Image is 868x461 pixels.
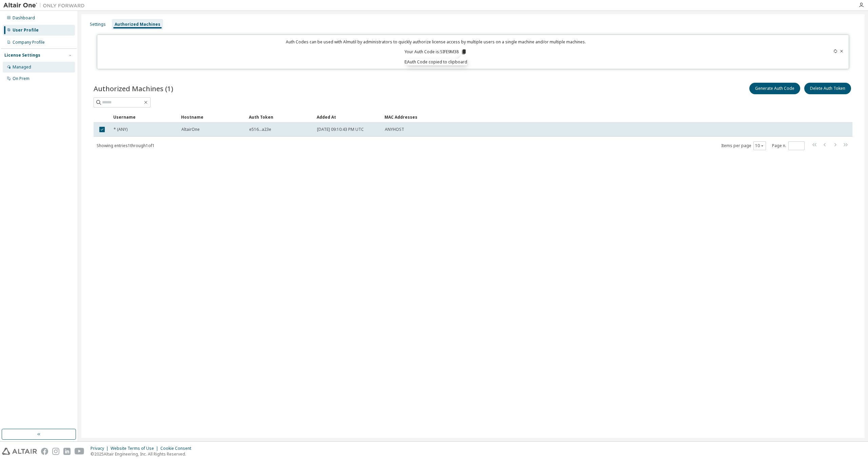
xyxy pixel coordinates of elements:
span: Page n. [772,141,805,150]
span: Showing entries 1 through 1 of 1 [97,143,155,148]
span: * (ANY) [114,127,127,132]
img: altair_logo.svg [2,448,37,455]
img: instagram.svg [52,448,59,455]
span: e516...a23e [249,127,271,132]
div: Authorized Machines [115,22,160,27]
div: MAC Addresses [384,112,783,122]
div: Dashboard [13,15,35,21]
span: Authorized Machines (1) [94,84,173,93]
div: License Settings [4,53,40,58]
div: User Profile [13,27,39,33]
div: On Prem [13,76,29,81]
div: Auth Code copied to clipboard [407,59,467,65]
div: Settings [90,22,106,27]
div: Hostname [181,112,243,122]
p: Expires in 14 minutes, 28 seconds [101,59,770,65]
div: Auth Token [249,112,311,122]
button: 10 [755,143,764,148]
div: Company Profile [13,40,45,45]
span: ANYHOST [385,127,404,132]
button: Delete Auth Token [804,83,851,94]
p: © 2025 Altair Engineering, Inc. All Rights Reserved. [91,451,195,457]
img: Altair One [3,2,88,9]
span: [DATE] 09:10:43 PM UTC [317,127,364,132]
span: Items per page [721,141,766,150]
div: Privacy [91,446,111,451]
img: facebook.svg [41,448,48,455]
p: Your Auth Code is: SIFE9M38 [405,49,467,55]
div: Website Terms of Use [111,446,160,451]
img: linkedin.svg [63,448,71,455]
div: Added At [317,112,379,122]
button: Generate Auth Code [749,83,800,94]
div: Managed [13,64,31,70]
div: Username [113,112,176,122]
p: Auth Codes can be used with Almutil by administrators to quickly authorize license access by mult... [101,39,770,45]
img: youtube.svg [75,448,84,455]
span: AltairOne [181,127,200,132]
div: Cookie Consent [160,446,195,451]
